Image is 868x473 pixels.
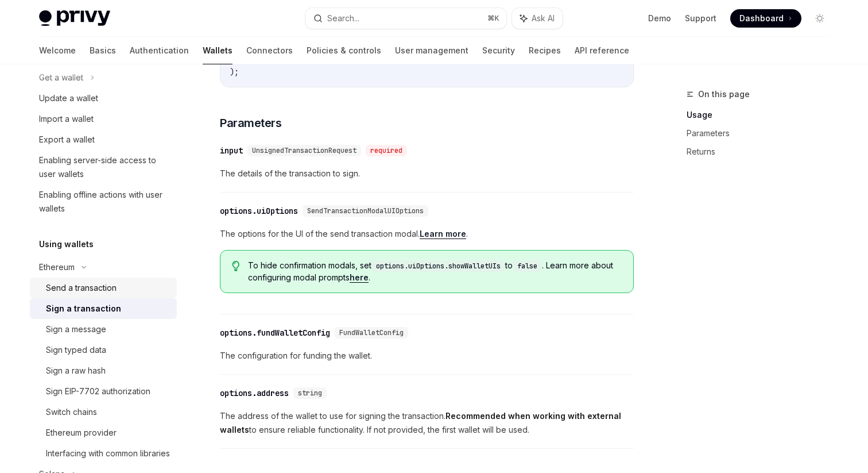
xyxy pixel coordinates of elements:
[30,278,177,298] a: Send a transaction
[30,88,177,109] a: Update a wallet
[220,115,281,131] span: Parameters
[30,443,177,464] a: Interfacing with common libraries
[30,150,177,184] a: Enabling server-side access to user wallets
[366,145,407,156] div: required
[30,340,177,360] a: Sign typed data
[30,319,177,340] a: Sign a message
[46,343,106,357] div: Sign typed data
[39,260,75,274] div: Ethereum
[30,422,177,443] a: Ethereum provider
[39,133,95,147] div: Export a wallet
[46,384,150,398] div: Sign EIP-7702 authorization
[529,37,561,64] a: Recipes
[246,37,293,64] a: Connectors
[46,447,170,460] div: Interfacing with common libraries
[730,9,801,28] a: Dashboard
[512,8,563,29] button: Ask AI
[220,327,330,339] div: options.fundWalletConfig
[30,360,177,381] a: Sign a raw hash
[487,14,499,23] span: ⌘ K
[371,260,505,272] code: options.uiOptions.showWalletUIs
[248,260,622,283] span: To hide confirmation modals, set to . Learn more about configuring modal prompts .
[648,13,671,24] a: Demo
[30,184,177,219] a: Enabling offline actions with user wallets
[305,8,506,29] button: Search...⌘K
[203,37,232,64] a: Wallets
[811,9,829,28] button: Toggle dark mode
[46,322,106,336] div: Sign a message
[420,229,466,239] a: Learn more
[30,129,177,150] a: Export a wallet
[532,13,555,24] span: Ask AI
[395,37,468,64] a: User management
[575,37,629,64] a: API reference
[46,364,106,378] div: Sign a raw hash
[39,153,170,181] div: Enabling server-side access to user wallets
[30,109,177,129] a: Import a wallet
[39,112,94,126] div: Import a wallet
[46,302,121,316] div: Sign a transaction
[252,146,356,155] span: UnsignedTransactionRequest
[30,402,177,422] a: Switch chains
[698,87,750,101] span: On this page
[220,387,289,399] div: options.address
[39,91,98,105] div: Update a wallet
[327,11,359,25] div: Search...
[307,206,424,216] span: SendTransactionModalUIOptions
[90,37,116,64] a: Basics
[220,167,634,180] span: The details of the transaction to sign.
[739,13,784,24] span: Dashboard
[220,227,634,241] span: The options for the UI of the send transaction modal. .
[220,145,243,156] div: input
[687,124,838,143] a: Parameters
[30,381,177,402] a: Sign EIP-7702 authorization
[220,349,634,363] span: The configuration for funding the wallet.
[685,13,716,24] a: Support
[482,37,515,64] a: Security
[307,37,381,64] a: Policies & controls
[687,143,838,161] a: Returns
[350,272,369,283] a: here
[220,409,634,437] span: The address of the wallet to use for signing the transaction. to ensure reliable functionality. I...
[687,106,838,124] a: Usage
[39,10,110,26] img: light logo
[298,389,322,398] span: string
[230,67,239,77] span: );
[46,281,117,295] div: Send a transaction
[46,405,97,419] div: Switch chains
[39,188,170,216] div: Enabling offline actions with user wallets
[339,328,404,337] span: FundWalletConfig
[220,205,298,217] div: options.uiOptions
[30,298,177,319] a: Sign a transaction
[513,260,542,272] code: false
[130,37,189,64] a: Authentication
[46,426,117,440] div: Ethereum provider
[39,37,76,64] a: Welcome
[39,237,94,251] h5: Using wallets
[232,261,240,271] svg: Tip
